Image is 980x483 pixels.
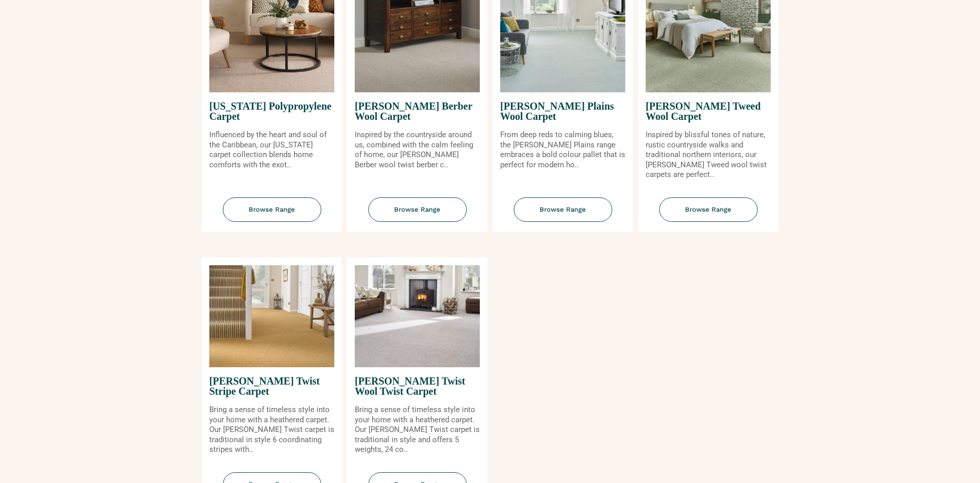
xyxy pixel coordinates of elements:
p: Inspired by blissful tones of nature, rustic countryside walks and traditional northern interiors... [646,130,771,180]
span: [PERSON_NAME] Plains Wool Carpet [500,92,625,130]
span: [PERSON_NAME] Twist Wool Twist Carpet [355,367,480,405]
a: Browse Range [202,197,342,233]
span: [US_STATE] Polypropylene Carpet [209,92,334,130]
span: Browse Range [513,197,612,222]
a: Browse Range [347,197,487,233]
p: From deep reds to calming blues, the [PERSON_NAME] Plains range embraces a bold colour pallet tha... [500,130,625,170]
span: [PERSON_NAME] Berber Wool Carpet [355,92,480,130]
img: Tomkinson Twist Wool Twist Carpet [355,265,480,367]
span: Browse Range [223,197,321,222]
span: Browse Range [368,197,467,222]
p: Inspired by the countryside around us, combined with the calm feeling of home, our [PERSON_NAME] ... [355,130,480,170]
span: [PERSON_NAME] Twist Stripe Carpet [209,367,334,405]
p: Bring a sense of timeless style into your home with a heathered carpet. Our [PERSON_NAME] Twist c... [355,405,480,455]
a: Browse Range [493,197,633,233]
span: [PERSON_NAME] Tweed Wool Carpet [646,92,771,130]
span: Browse Range [659,197,757,222]
img: Tomkinson Twist Stripe Carpet [209,265,334,367]
a: Browse Range [638,197,778,233]
p: Bring a sense of timeless style into your home with a heathered carpet. Our [PERSON_NAME] Twist c... [209,405,334,455]
p: Influenced by the heart and soul of the Caribbean, our [US_STATE] carpet collection blends home c... [209,130,334,170]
